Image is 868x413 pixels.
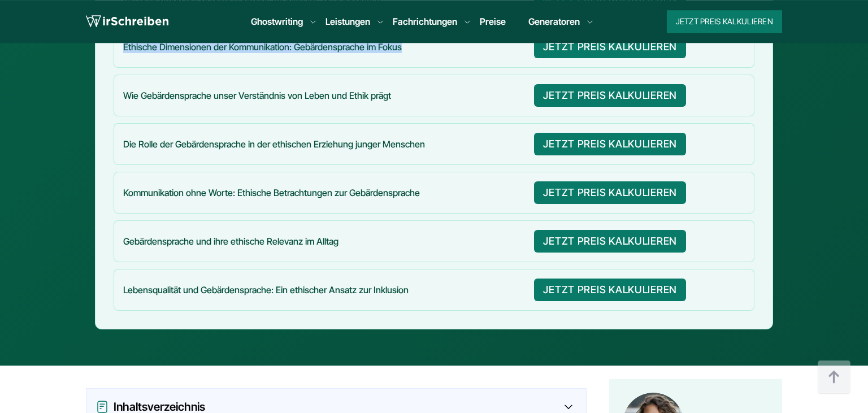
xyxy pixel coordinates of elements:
a: Fachrichtungen [393,15,457,28]
p: Ethische Dimensionen der Kommunikation: Gebärdensprache im Fokus [123,41,525,53]
img: button top [817,360,851,394]
a: Preise [480,16,506,27]
p: Lebensqualität und Gebärdensprache: Ein ethischer Ansatz zur Inklusion [123,284,525,296]
button: JETZT PREIS KALKULIEREN [534,230,686,253]
p: Gebärdensprache und ihre ethische Relevanz im Alltag [123,235,525,247]
a: Leistungen [325,15,370,28]
p: Wie Gebärdensprache unser Verständnis von Leben und Ethik prägt [123,89,525,102]
p: Kommunikation ohne Worte: Ethische Betrachtungen zur Gebärdensprache [123,186,525,199]
p: Die Rolle der Gebärdensprache in der ethischen Erziehung junger Menschen [123,138,525,150]
a: Generatoren [528,15,580,28]
button: JETZT PREIS KALKULIEREN [534,84,686,107]
img: logo wirschreiben [86,13,168,30]
a: Ghostwriting [251,15,303,28]
button: JETZT PREIS KALKULIEREN [534,279,686,301]
button: JETZT PREIS KALKULIEREN [534,36,686,58]
button: Jetzt Preis kalkulieren [667,10,782,33]
button: JETZT PREIS KALKULIEREN [534,133,686,155]
button: JETZT PREIS KALKULIEREN [534,181,686,204]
